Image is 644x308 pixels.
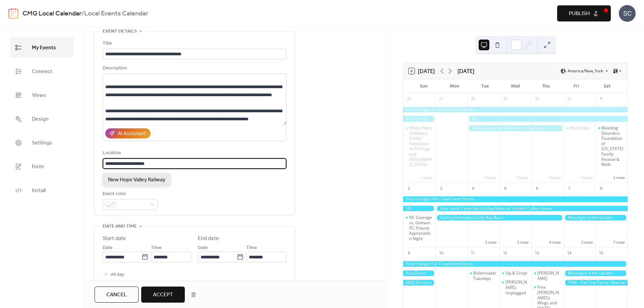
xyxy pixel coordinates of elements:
div: 31 [566,95,573,103]
div: 26 [405,95,413,103]
div: 7 [566,185,573,192]
a: Form [10,156,73,177]
div: End date [198,235,219,243]
div: 14 [566,249,573,257]
a: Views [10,85,73,105]
div: 30 [533,95,541,103]
a: Install [10,180,73,200]
div: A Shopping SPREE! [403,116,435,122]
div: [PERSON_NAME]: Unplugged [505,280,529,295]
div: 8 [597,185,605,192]
span: America/New_York [568,69,603,73]
span: New Hope Valley Railway [108,176,165,184]
div: TINA - The Tina Turner Musical [563,280,628,286]
div: Boilermaker Tuesdays [473,270,497,281]
div: [PERSON_NAME] [537,270,561,281]
button: 1 more [579,174,595,180]
button: 7 more [611,239,628,245]
span: Time [151,244,162,252]
a: My Events [10,37,73,58]
div: Walker Hayes: Unplugged [499,280,532,295]
div: Yelp Triangle Fall Crawl Event Series [403,107,628,113]
div: Bloom Bar [563,125,596,131]
div: Event color [103,190,156,198]
div: Sip & Script [499,270,532,276]
div: Description [103,64,285,72]
div: SC [619,5,636,22]
button: Cancel [95,287,139,303]
span: Show date only [111,279,142,287]
div: Sip & Script [505,270,527,276]
a: Settings [10,132,73,153]
div: 12 [501,249,509,257]
a: CMG Local Calendar [22,7,82,20]
div: Mah Jongg in the Afternoon: A Beginner Series of Lessons [467,125,563,131]
div: Sat [592,79,622,93]
span: All day [111,271,124,279]
div: Boilermaker Tuesdays [467,270,499,281]
div: White Plains Children's Center Fundraiser at Zin Yoga and Wine Lounge [403,125,435,167]
button: 6[DATE] [406,66,437,76]
div: SIX [403,206,435,211]
img: logo [8,8,18,19]
div: Mon [439,79,470,93]
span: Event details [103,27,137,36]
div: 5 [501,185,509,192]
button: 3 more [547,174,563,180]
div: 1 [597,95,605,103]
div: 2025 Durham Pottery Tour [403,280,435,286]
div: 29 [501,95,509,103]
button: 4 more [547,239,563,245]
div: Yelp Triangle Fall Crawl Event Series [403,196,628,202]
span: Cancel [106,291,127,299]
div: SIX [467,116,628,122]
div: Bleeding Disorders Foundation of [US_STATE] Family Festival & Walk [601,125,625,167]
span: Settings [32,138,52,148]
div: 27 [437,95,445,103]
div: Neil deGrasse Tyson [531,270,563,281]
div: Bloom Bar [570,125,589,131]
button: 1 more [418,174,435,180]
span: My Events [32,43,56,53]
div: Start date [103,235,126,243]
div: Sun [409,79,439,93]
button: 2 more [515,239,531,245]
div: White Plains Children's Center Fundraiser at Zin Yoga and [GEOGRAPHIC_DATA] [409,125,433,167]
button: 2 more [515,174,531,180]
span: Accept [153,291,173,299]
button: 2 more [579,239,595,245]
div: 28 [469,95,477,103]
span: Time [246,244,257,252]
div: 13 [533,249,541,257]
div: 10 [437,249,445,257]
div: Moonlight in the Garden [563,270,628,276]
button: Accept [141,287,185,303]
a: Connect [10,61,73,81]
div: Title [103,40,285,48]
div: Thu [531,79,561,93]
button: Publish [557,5,611,21]
div: Moonlight in the Garden [563,215,628,221]
div: AI Assistant [118,130,146,138]
div: 6 [533,185,541,192]
button: 3 more [482,174,499,180]
b: / [82,7,84,20]
div: Location [103,149,285,157]
a: Design [10,109,73,129]
div: 15 [597,249,605,257]
b: Local Events Calendar [84,7,148,20]
div: Wed [500,79,531,93]
button: 2 more [482,239,499,245]
button: AI Assistant [105,128,151,138]
div: Stanley Dentistry Candy Buy Back! [435,215,563,221]
span: Date and time [103,223,137,231]
span: Install [32,185,46,196]
div: Yelp Event: Taste the Holiday Menu at Simmer Coffee House [403,270,435,276]
div: [DATE] [458,67,474,75]
div: 3 [437,185,445,192]
div: 11 [469,249,477,257]
div: 9 [405,249,413,257]
span: Design [32,114,49,124]
div: Tue [470,79,500,93]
